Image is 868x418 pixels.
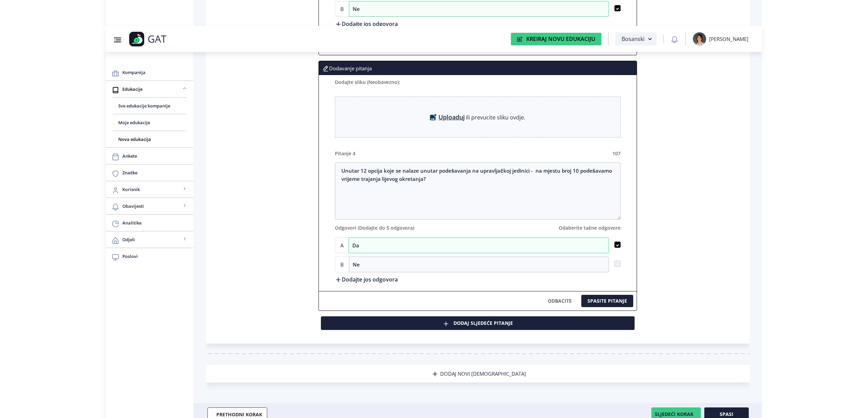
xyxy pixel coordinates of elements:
input: Dodajte odgovor [349,257,609,272]
span: Korisnik [122,185,181,193]
p: GAT [148,35,166,42]
span: Nova edukacija [118,135,181,143]
a: Poslovi [106,248,193,264]
img: create-new-education-icon.svg [517,36,523,42]
span: Dodavanje pitanja [322,65,372,72]
a: Sve edukacije kompanije [113,98,187,114]
button: SPASITE PITANJE [581,295,633,307]
span: B [335,1,349,17]
img: upload-img-icon.svg [430,114,437,120]
button: Dodaj sljedeće pitanje [321,316,635,330]
a: Obavijesti [106,198,193,214]
span: Kompanija [122,68,188,76]
button: ODBACITE [542,295,578,307]
a: Odjeli [106,231,193,248]
label: Dodajte sliku (Neobavezno): [335,79,400,86]
a: Nova edukacija [113,131,187,147]
a: Ankete [106,148,193,164]
a: Edukacije [106,81,193,97]
a: Korisnik [106,181,193,198]
input: Dodajte odgovor [349,237,609,253]
a: Uploaduj [438,114,465,120]
span: Sve edukacije kompanije [118,102,181,110]
span: Spasi [720,412,733,417]
span: Obavijesti [122,202,181,210]
span: DODAJ NOVI [DEMOGRAPHIC_DATA] [440,370,526,377]
span: Ankete [122,152,188,160]
button: Bosanski [615,32,656,45]
span: Analitike [122,219,188,227]
span: Značke [122,169,188,177]
span: A [335,237,349,253]
a: Analitike [106,215,193,231]
a: Moje edukacije [113,114,187,131]
label: 107 [612,150,621,157]
a: Kompanija [106,64,193,81]
label: Dodajte jos odgovora [335,276,398,283]
button: Kreiraj Novu Edukaciju [511,33,601,45]
label: Dodajte jos odgovora [335,20,398,27]
span: Odjeli [122,235,181,244]
a: GAT [129,32,210,46]
label: Pitanje 4 [335,150,355,157]
div: [PERSON_NAME] [709,35,748,42]
label: Odaberite tačne odgovore [559,225,621,231]
label: Odgovori (Dodajte do 5 odgovora) [335,225,414,231]
span: B [335,257,349,272]
span: Poslovi [122,252,188,260]
input: Dodajte odgovor [349,1,609,17]
a: Značke [106,164,193,181]
span: Moje edukacije [118,118,181,127]
span: Edukacije [122,85,181,93]
span: ili prevucite sliku ovdje. [466,114,525,121]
